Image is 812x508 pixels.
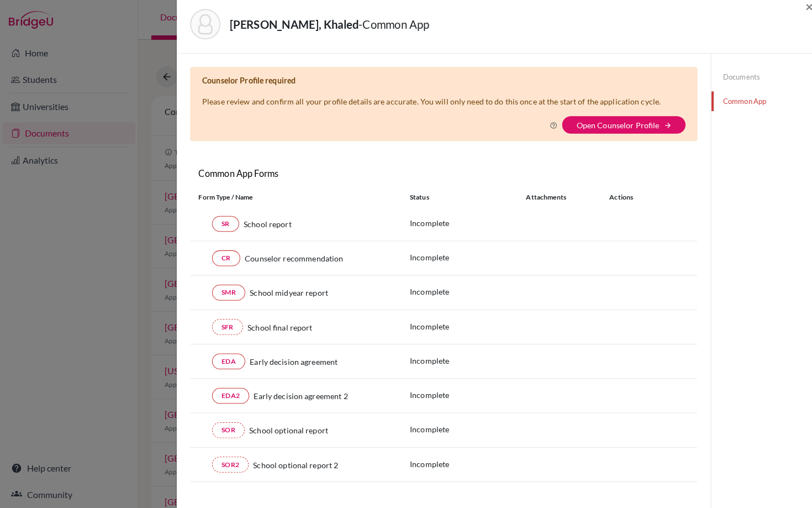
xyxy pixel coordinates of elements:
[202,76,296,85] b: Counselor Profile required
[576,120,659,129] a: Open Counselor Profile
[230,18,359,31] strong: [PERSON_NAME], Khaled
[212,216,239,232] a: SR
[212,285,245,301] a: SMR
[244,218,292,229] span: School report
[212,422,245,438] a: SOR
[212,457,249,473] a: SOR2
[596,192,666,202] div: Actions
[410,458,526,469] p: Incomplete
[212,388,249,404] a: EDA2
[202,95,661,107] p: Please review and confirm all your profile details are accurate. You will only need to do this on...
[250,287,328,298] span: School midyear report
[410,252,526,263] p: Incomplete
[358,18,430,31] span: - Common App
[410,389,526,400] p: Incomplete
[410,192,526,202] div: Status
[250,355,338,367] span: Early decision agreement
[410,286,526,297] p: Incomplete
[663,121,671,129] i: arrow_forward
[247,321,312,333] span: School final report
[190,168,444,179] h6: Common App Forms
[410,217,526,228] p: Incomplete
[212,320,243,336] a: SFR
[212,250,240,266] a: CR
[245,253,344,264] span: Counselor recommendation
[562,116,686,134] button: Open Counselor Profilearrow_forward
[212,354,245,370] a: EDA
[254,390,347,402] span: Early decision agreement 2
[410,354,526,366] p: Incomplete
[526,192,595,202] div: Attachments
[410,423,526,435] p: Incomplete
[249,425,328,436] span: School optional report
[410,320,526,332] p: Incomplete
[253,459,338,470] span: School optional report 2
[190,192,402,202] div: Form Type / Name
